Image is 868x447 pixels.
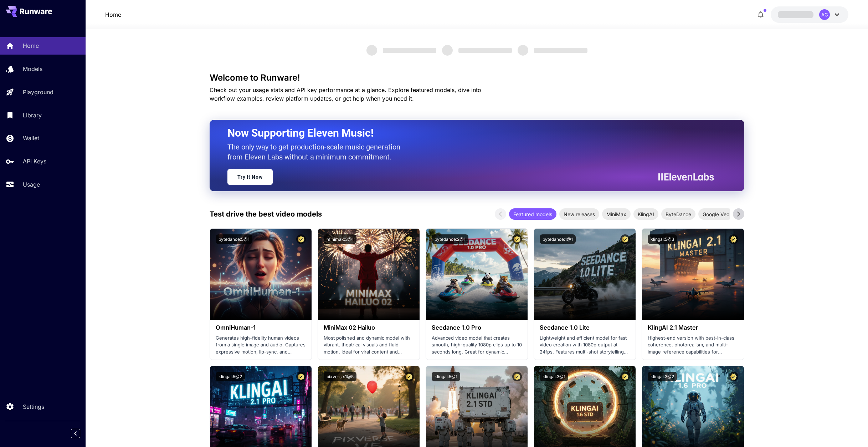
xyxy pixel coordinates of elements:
[296,372,306,381] button: Certified Model – Vetted for best performance and includes a commercial license.
[819,9,830,20] div: AG
[227,169,273,185] a: Try It Now
[509,210,556,218] span: Featured models
[23,402,44,411] p: Settings
[324,324,414,331] h3: MiniMax 02 Hailuo
[432,335,522,356] p: Advanced video model that creates smooth, high-quality 1080p clips up to 10 seconds long. Great f...
[210,73,744,83] h3: Welcome to Runware!
[76,427,86,440] div: Collapse sidebar
[540,335,630,356] p: Lightweight and efficient model for fast video creation with 1080p output at 24fps. Features mult...
[227,126,709,140] h2: Now Supporting Eleven Music!
[324,372,356,381] button: pixverse:1@5
[404,372,414,381] button: Certified Model – Vetted for best performance and includes a commercial license.
[296,234,306,244] button: Certified Model – Vetted for best performance and includes a commercial license.
[426,229,528,320] img: alt
[540,324,630,331] h3: Seedance 1.0 Lite
[620,234,630,244] button: Certified Model – Vetted for best performance and includes a commercial license.
[729,372,738,381] button: Certified Model – Vetted for best performance and includes a commercial license.
[602,210,631,218] span: MiniMax
[633,210,658,218] span: KlingAI
[105,10,121,19] nav: breadcrumb
[540,234,576,244] button: bytedance:1@1
[534,229,636,320] img: alt
[729,234,738,244] button: Certified Model – Vetted for best performance and includes a commercial license.
[559,208,599,220] div: New releases
[661,210,695,218] span: ByteDance
[324,234,356,244] button: minimax:3@1
[404,234,414,244] button: Certified Model – Vetted for best performance and includes a commercial license.
[23,134,39,142] p: Wallet
[210,229,312,320] img: alt
[23,65,42,73] p: Models
[23,180,40,189] p: Usage
[216,335,306,356] p: Generates high-fidelity human videos from a single image and audio. Captures expressive motion, l...
[324,335,414,356] p: Most polished and dynamic model with vibrant, theatrical visuals and fluid motion. Ideal for vira...
[432,324,522,331] h3: Seedance 1.0 Pro
[648,372,677,381] button: klingai:3@2
[23,88,53,96] p: Playground
[648,335,738,356] p: Highest-end version with best-in-class coherence, photorealism, and multi-image reference capabil...
[23,111,42,120] p: Library
[648,324,738,331] h3: KlingAI 2.1 Master
[216,234,252,244] button: bytedance:5@1
[698,208,734,220] div: Google Veo
[509,208,556,220] div: Featured models
[642,229,744,320] img: alt
[216,324,306,331] h3: OmniHuman‑1
[23,41,39,50] p: Home
[210,86,481,102] span: Check out your usage stats and API key performance at a glance. Explore featured models, dive int...
[432,372,460,381] button: klingai:5@1
[71,429,80,438] button: Collapse sidebar
[227,142,406,162] p: The only way to get production-scale music generation from Eleven Labs without a minimum commitment.
[432,234,468,244] button: bytedance:2@1
[512,234,522,244] button: Certified Model – Vetted for best performance and includes a commercial license.
[620,372,630,381] button: Certified Model – Vetted for best performance and includes a commercial license.
[698,210,734,218] span: Google Veo
[771,6,848,23] button: AG
[633,208,658,220] div: KlingAI
[661,208,695,220] div: ByteDance
[648,234,677,244] button: klingai:5@3
[512,372,522,381] button: Certified Model – Vetted for best performance and includes a commercial license.
[23,157,46,166] p: API Keys
[210,209,322,219] p: Test drive the best video models
[559,210,599,218] span: New releases
[216,372,245,381] button: klingai:5@2
[318,229,420,320] img: alt
[105,10,121,19] a: Home
[602,208,631,220] div: MiniMax
[540,372,568,381] button: klingai:3@1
